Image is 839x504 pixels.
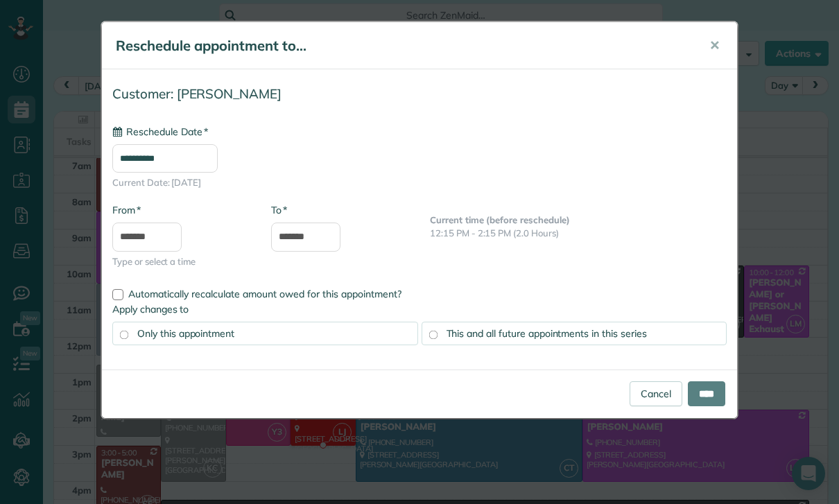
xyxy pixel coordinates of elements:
b: Current time (before reschedule) [430,214,570,225]
span: Automatically recalculate amount owed for this appointment? [128,288,401,300]
input: This and all future appointments in this series [429,330,438,339]
label: From [112,203,141,217]
span: This and all future appointments in this series [447,327,647,340]
input: Only this appointment [120,330,129,339]
span: Only this appointment [137,327,234,340]
label: Reschedule Date [112,125,208,139]
h5: Reschedule appointment to... [116,36,690,55]
span: Current Date: [DATE] [112,176,727,189]
label: Apply changes to [112,302,727,316]
span: ✕ [709,37,720,53]
h4: Customer: [PERSON_NAME] [112,87,727,101]
p: 12:15 PM - 2:15 PM (2.0 Hours) [430,227,727,240]
a: Cancel [630,381,682,406]
label: To [271,203,287,217]
span: Type or select a time [112,255,250,268]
